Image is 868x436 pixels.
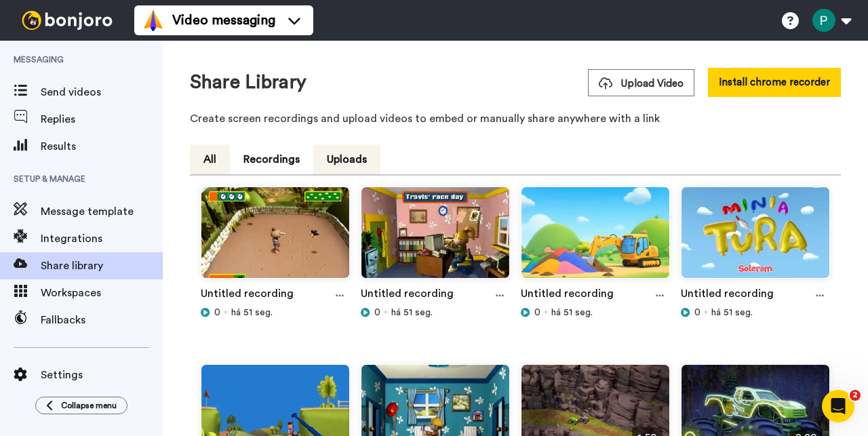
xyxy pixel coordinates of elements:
[361,285,454,306] a: Untitled recording
[190,111,841,127] p: Create screen recordings and upload videos to embed or manually share anywhere with a link
[35,397,127,414] button: Collapse menu
[521,306,670,319] div: há 51 seg.
[41,367,163,383] span: Settings
[61,400,117,411] span: Collapse menu
[681,306,830,319] div: há 51 seg.
[172,11,275,30] span: Video messaging
[822,390,854,422] iframe: Intercom live chat
[214,306,220,319] span: 0
[41,285,163,301] span: Workspaces
[850,390,861,401] span: 2
[681,285,774,306] a: Untitled recording
[361,187,509,290] img: 2ec95668-6501-4a9f-a64c-99e0954af616_thumbnail_source_1757692468.jpg
[41,84,163,100] span: Send videos
[201,187,349,290] img: 5a01ad5a-bdec-4709-af22-7ae9edaa0805_thumbnail_source_1757692468.jpg
[41,138,163,155] span: Results
[599,77,684,91] span: Upload Video
[534,306,540,319] span: 0
[201,306,350,319] div: há 51 seg.
[190,72,307,93] h1: Share Library
[41,258,163,274] span: Share library
[190,144,230,174] button: All
[708,68,841,97] button: Install chrome recorder
[41,231,163,247] span: Integrations
[41,111,163,127] span: Replies
[230,144,313,174] button: Recordings
[41,203,163,220] span: Message template
[16,11,118,30] img: bj-logo-header-white.svg
[682,187,829,290] img: 1cbd4c51-8509-47e4-aa70-eb568c56474b_thumbnail_source_1757692466.jpg
[588,69,694,96] button: Upload Video
[374,306,380,319] span: 0
[313,144,380,174] button: Uploads
[361,306,510,319] div: há 51 seg.
[521,285,614,306] a: Untitled recording
[201,285,294,306] a: Untitled recording
[694,306,701,319] span: 0
[41,312,163,328] span: Fallbacks
[142,9,164,31] img: vm-color.svg
[521,187,669,290] img: bf5d7401-1458-45d8-8e4a-edcc299eb995_thumbnail_source_1757692468.jpg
